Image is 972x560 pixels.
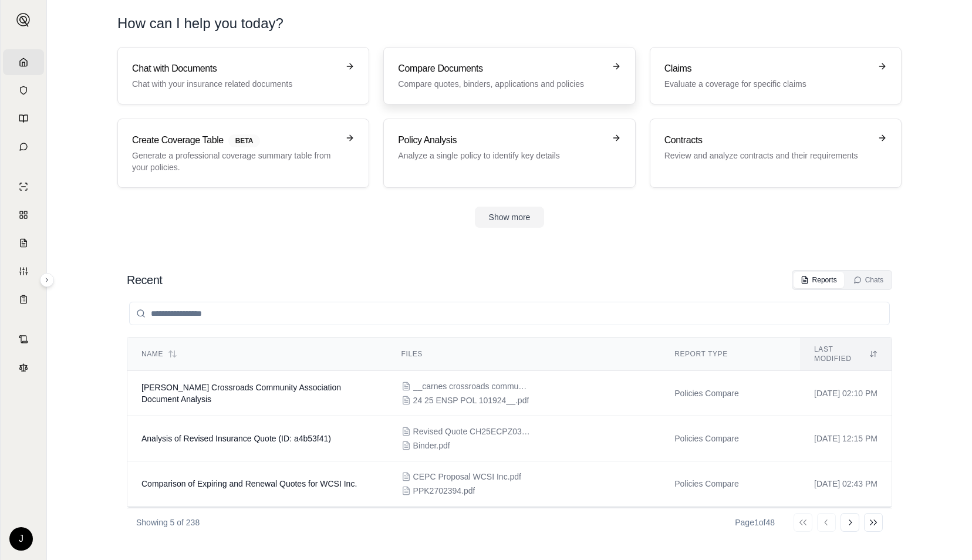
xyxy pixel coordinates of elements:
a: Chat [3,134,44,160]
p: Generate a professional coverage summary table from your policies. [132,150,338,173]
h1: How can I help you today? [117,14,283,33]
div: J [9,527,33,551]
a: Custom Report [3,258,44,284]
img: Expand sidebar [16,13,31,27]
td: Policies Compare [660,507,800,552]
a: ClaimsEvaluate a coverage for specific claims [650,47,902,104]
a: Coverage Table [3,286,44,312]
td: [DATE] 11:22 AM [800,507,892,552]
a: Prompt Library [3,106,44,131]
a: Create Coverage TableBETAGenerate a professional coverage summary table from your policies. [117,119,369,188]
a: Single Policy [3,174,44,200]
td: [DATE] 12:15 PM [800,416,892,461]
a: Policy AnalysisAnalyze a single policy to identify key details [383,119,635,188]
p: Review and analyze contracts and their requirements [664,150,870,161]
div: Page 1 of 48 [735,517,775,528]
div: Reports [801,275,837,285]
a: Compare DocumentsCompare quotes, binders, applications and policies [383,47,635,104]
button: Reports [794,272,844,288]
td: Policies Compare [660,461,800,507]
span: BETA [228,134,260,147]
h2: Recent [127,272,162,288]
p: Evaluate a coverage for specific claims [664,78,870,90]
th: Files [387,338,661,371]
span: 24 25 ENSP POL 101924__.pdf [413,394,529,406]
button: Chats [846,272,890,288]
a: Documents Vault [3,77,44,103]
h3: Compare Documents [398,62,604,76]
span: __carnes crossroads community association1062025.pdf [413,380,531,392]
span: Comparison of Expiring and Renewal Quotes for WCSI Inc. [141,479,357,488]
p: Showing 5 of 238 [136,517,200,528]
div: Last modified [814,345,878,363]
p: Analyze a single policy to identify key details [398,150,604,161]
a: Contract Analysis [3,326,44,352]
h3: Create Coverage Table [132,133,338,147]
a: Chat with DocumentsChat with your insurance related documents [117,47,369,104]
a: Claim Coverage [3,230,44,256]
div: Name [141,349,373,359]
span: Carnes Crossroads Community Association Document Analysis [141,383,341,404]
span: Revised Quote CH25ECPZ03A1XQN (1) (1) (1).PDF [413,426,531,437]
span: PPK2702394.pdf [413,485,475,497]
p: Compare quotes, binders, applications and policies [398,78,604,90]
span: Analysis of Revised Insurance Quote (ID: a4b53f41) [141,434,331,443]
td: [DATE] 02:43 PM [800,461,892,507]
a: Home [3,49,44,75]
p: Chat with your insurance related documents [132,78,338,90]
a: ContractsReview and analyze contracts and their requirements [650,119,902,188]
h3: Claims [664,62,870,76]
h3: Contracts [664,133,870,147]
a: Legal Search Engine [3,355,44,380]
button: Expand sidebar [40,273,54,287]
h3: Chat with Documents [132,62,338,76]
a: Policy Comparisons [3,202,44,228]
h3: Policy Analysis [398,133,604,147]
button: Show more [475,207,545,228]
button: Expand sidebar [12,8,35,32]
th: Report Type [660,338,800,371]
td: Policies Compare [660,371,800,416]
span: Binder.pdf [413,440,450,451]
span: CEPC Proposal WCSI Inc.pdf [413,471,521,483]
td: [DATE] 02:10 PM [800,371,892,416]
div: Chats [853,275,883,285]
td: Policies Compare [660,416,800,461]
